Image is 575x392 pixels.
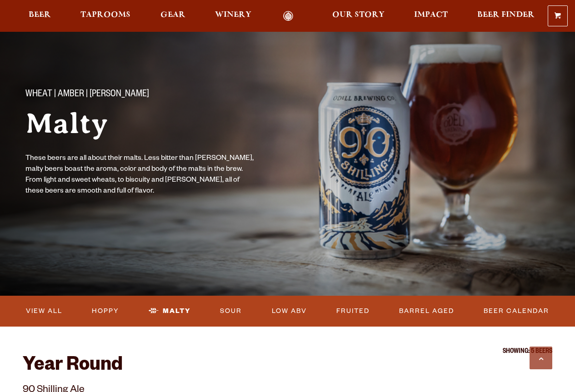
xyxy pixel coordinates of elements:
a: Fruited [333,301,373,322]
a: Malty [145,301,194,322]
h1: Malty [25,108,309,139]
span: Wheat | Amber | [PERSON_NAME] [25,89,149,101]
h2: Year Round [23,356,552,377]
span: Beer Finder [477,11,535,19]
a: Beer Calendar [480,301,553,322]
a: Our Story [326,11,390,21]
a: Hoppy [88,301,123,322]
a: Scroll to top [530,347,552,369]
span: Our Story [332,11,385,19]
a: Barrel Aged [395,301,458,322]
a: Beer [23,11,57,21]
span: Impact [414,11,448,19]
p: These beers are all about their malts. Less bitter than [PERSON_NAME], malty beers boast the arom... [25,154,258,197]
a: Taprooms [75,11,136,21]
span: Winery [215,11,251,19]
a: Winery [209,11,257,21]
a: View All [22,301,66,322]
a: Low ABV [268,301,310,322]
p: Showing: 5 Beers [23,348,552,356]
span: Beer [29,11,51,19]
span: Gear [160,11,185,19]
a: Sour [216,301,245,322]
a: Gear [155,11,191,21]
a: Odell Home [271,11,305,21]
a: Beer Finder [471,11,540,21]
a: Impact [408,11,454,21]
span: Taprooms [80,11,130,19]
